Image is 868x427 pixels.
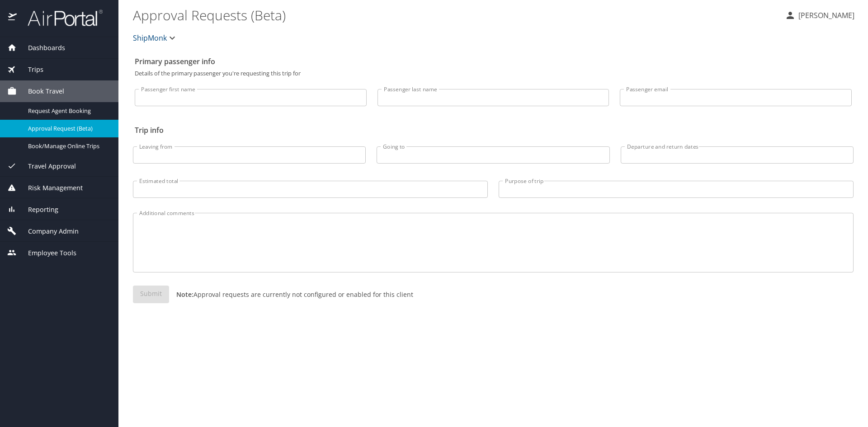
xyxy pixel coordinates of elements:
[28,124,108,133] span: Approval Request (Beta)
[17,183,83,193] span: Risk Management
[17,65,43,75] span: Trips
[781,7,858,23] button: [PERSON_NAME]
[169,290,413,299] p: Approval requests are currently not configured or enabled for this client
[133,32,167,44] span: ShipMonk
[796,10,854,21] p: [PERSON_NAME]
[129,29,181,47] button: ShipMonk
[17,86,64,96] span: Book Travel
[28,142,108,150] span: Book/Manage Online Trips
[28,107,108,115] span: Request Agent Booking
[176,290,193,299] strong: Note:
[17,205,58,215] span: Reporting
[17,226,79,236] span: Company Admin
[135,123,852,137] h2: Trip info
[17,43,65,53] span: Dashboards
[135,70,852,76] p: Details of the primary passenger you're requesting this trip for
[135,54,852,69] h2: Primary passenger info
[18,9,103,27] img: airportal-logo.png
[133,1,778,29] h1: Approval Requests (Beta)
[8,9,18,27] img: icon-airportal.png
[17,161,76,171] span: Travel Approval
[17,248,76,258] span: Employee Tools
